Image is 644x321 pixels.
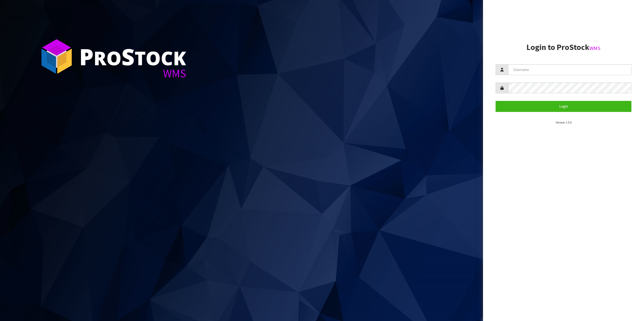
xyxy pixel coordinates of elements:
h2: Login to ProStock [496,43,631,52]
img: ProStock Cube [38,38,75,75]
input: Username [508,64,631,75]
div: ro tock [79,45,186,68]
small: Version 1.0.0 [556,120,572,124]
span: S [122,41,135,72]
span: P [79,41,94,72]
small: WMS [589,45,600,51]
button: Login [496,101,631,112]
div: WMS [79,68,186,79]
